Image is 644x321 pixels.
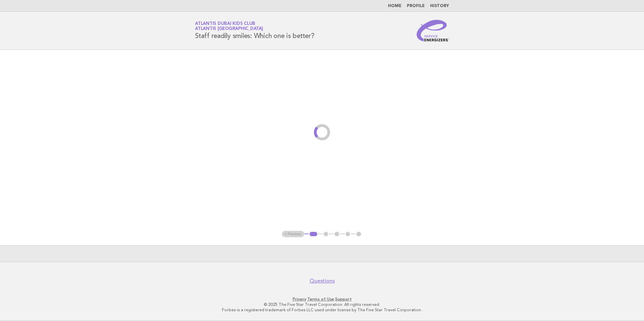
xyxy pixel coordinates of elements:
a: Privacy [293,297,306,301]
p: Forbes is a registered trademark of Forbes LLC used under license by The Five Star Travel Corpora... [116,307,528,313]
a: History [430,4,449,8]
a: Support [335,297,352,301]
p: © 2025 The Five Star Travel Corporation. All rights reserved. [116,302,528,307]
a: Profile [407,4,425,8]
p: · · [116,296,528,302]
img: Service Energizers [417,20,449,41]
a: Home [388,4,401,8]
a: Questions [310,278,335,284]
span: Atlantis [GEOGRAPHIC_DATA] [195,27,263,31]
a: Atlantis Dubai Kids ClubAtlantis [GEOGRAPHIC_DATA] [195,22,263,31]
h1: Staff readily smiles: Which one is better? [195,22,315,39]
a: Terms of Use [307,297,334,301]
